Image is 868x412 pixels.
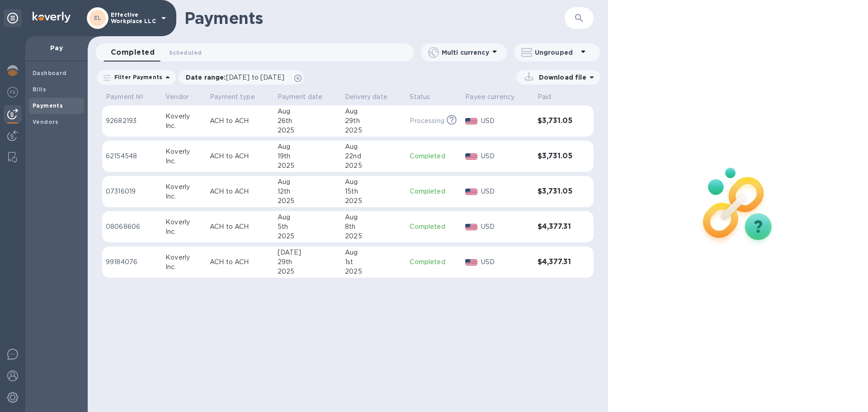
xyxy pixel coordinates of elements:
img: USD [465,153,477,160]
div: 5th [278,222,338,232]
img: USD [465,224,477,230]
p: USD [481,222,530,232]
p: Processing [410,116,444,126]
p: 07316019 [106,187,158,196]
div: 2025 [345,232,402,241]
b: Bills [33,86,46,93]
h3: $3,731.05 [538,187,575,196]
div: 15th [345,187,402,196]
span: Completed [111,46,155,59]
div: Aug [345,177,402,187]
p: Filter Payments [111,73,162,81]
img: USD [465,189,477,195]
h3: $4,377.31 [538,258,575,266]
p: 62154548 [106,152,158,161]
p: USD [481,257,530,267]
p: Effective Workplace LLC [111,12,156,24]
div: 26th [278,116,338,126]
div: Aug [345,213,402,222]
div: Koverly [165,147,203,156]
p: Paid [538,92,552,102]
p: Status [410,92,430,102]
div: Unpin categories [4,9,22,27]
p: Delivery date [345,92,387,102]
span: Vendor [165,92,200,102]
div: 19th [278,152,338,161]
span: Delivery date [345,92,399,102]
p: 08068606 [106,222,158,232]
div: Koverly [165,218,203,227]
div: 2025 [278,161,338,170]
div: Inc. [165,227,203,237]
div: Inc. [165,262,203,272]
div: 2025 [278,126,338,135]
div: Koverly [165,182,203,192]
p: Payee currency [465,92,514,102]
p: ACH to ACH [210,222,270,232]
span: Scheduled [169,48,202,57]
p: Payment № [106,92,143,102]
div: 2025 [345,267,402,276]
img: USD [465,259,477,265]
b: Vendors [33,118,59,125]
img: Foreign exchange [7,87,18,98]
div: Aug [345,248,402,257]
div: Aug [345,142,402,152]
h3: $3,731.05 [538,152,575,161]
div: Koverly [165,112,203,121]
p: Pay [33,43,80,52]
p: 99184076 [106,257,158,267]
span: Payee currency [465,92,526,102]
p: USD [481,116,530,126]
p: ACH to ACH [210,116,270,126]
div: 2025 [278,196,338,206]
p: Completed [410,187,458,196]
p: USD [481,152,530,161]
img: Logo [33,12,71,23]
div: Aug [278,177,338,187]
p: USD [481,187,530,196]
div: 22nd [345,152,402,161]
div: 12th [278,187,338,196]
div: 2025 [345,161,402,170]
div: Date range:[DATE] to [DATE] [179,70,304,85]
div: Koverly [165,253,203,262]
p: 92682193 [106,116,158,126]
div: 2025 [278,232,338,241]
div: 2025 [278,267,338,276]
div: Inc. [165,192,203,201]
p: Date range : [186,73,289,82]
p: Download file [535,73,586,82]
p: ACH to ACH [210,257,270,267]
b: Payments [33,102,63,109]
div: [DATE] [278,248,338,257]
div: 8th [345,222,402,232]
div: 2025 [345,126,402,135]
p: Payment date [278,92,323,102]
p: Completed [410,222,458,232]
b: Dashboard [33,70,67,76]
h1: Payments [184,9,512,28]
p: ACH to ACH [210,187,270,196]
div: Aug [278,142,338,152]
p: Vendor [165,92,189,102]
p: Ungrouped [535,48,578,57]
b: EL [94,14,102,21]
div: 29th [278,257,338,267]
h3: $3,731.05 [538,117,575,125]
div: 29th [345,116,402,126]
p: Payment type [210,92,255,102]
h3: $4,377.31 [538,223,575,231]
img: USD [465,118,477,124]
div: Aug [345,107,402,116]
div: Aug [278,213,338,222]
div: 1st [345,257,402,267]
div: Inc. [165,156,203,166]
p: Completed [410,152,458,161]
p: Completed [410,257,458,267]
div: Aug [278,107,338,116]
p: ACH to ACH [210,152,270,161]
span: Paid [538,92,563,102]
span: [DATE] to [DATE] [226,74,284,81]
p: Multi currency [442,48,489,57]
